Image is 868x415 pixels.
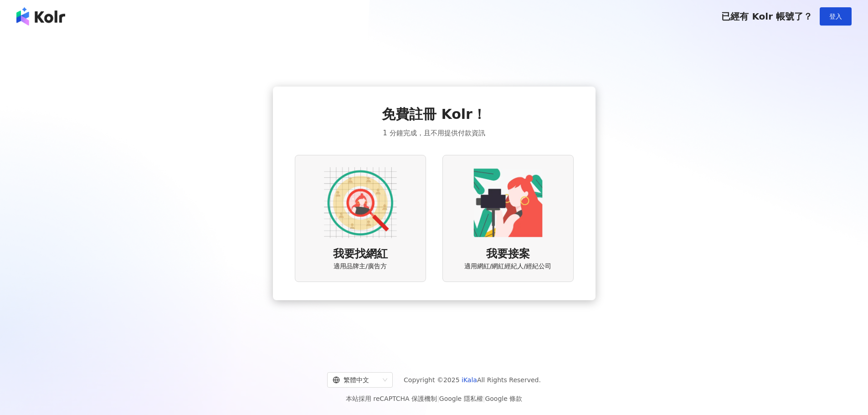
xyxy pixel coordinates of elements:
span: | [437,395,439,402]
a: Google 隱私權 [439,395,483,402]
span: 我要找網紅 [333,246,388,262]
img: logo [16,7,65,26]
span: 免費註冊 Kolr！ [382,105,486,124]
button: 登入 [820,7,852,26]
img: AD identity option [324,166,397,239]
img: KOL identity option [472,166,544,239]
a: Google 條款 [485,395,522,402]
span: 1 分鐘完成，且不用提供付款資訊 [383,128,485,138]
span: 適用品牌主/廣告方 [334,262,387,271]
span: 本站採用 reCAPTCHA 保護機制 [346,393,522,404]
span: | [483,395,485,402]
div: 繁體中文 [333,373,379,387]
span: 適用網紅/網紅經紀人/經紀公司 [464,262,551,271]
a: iKala [462,376,477,384]
span: Copyright © 2025 All Rights Reserved. [404,374,541,385]
span: 我要接案 [486,246,530,262]
span: 登入 [829,13,842,20]
span: 已經有 Kolr 帳號了？ [721,11,812,22]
